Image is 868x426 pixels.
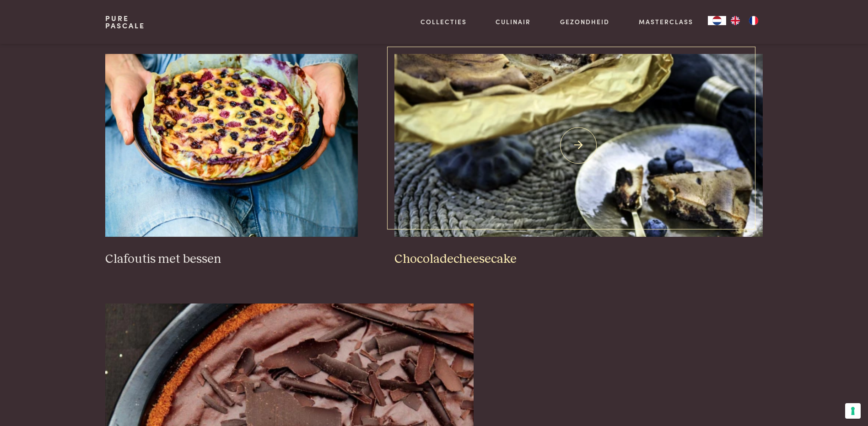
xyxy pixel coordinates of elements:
[496,17,531,27] a: Culinair
[560,17,609,27] a: Gezondheid
[394,54,763,267] a: Chocoladecheesecake Chocoladecheesecake
[421,17,467,27] a: Collecties
[105,54,358,267] a: Clafoutis met bessen Clafoutis met bessen
[105,251,358,267] h3: Clafoutis met bessen
[105,54,358,237] img: Clafoutis met bessen
[394,54,763,237] img: Chocoladecheesecake
[726,16,744,25] a: EN
[708,16,763,25] aside: Language selected: Nederlands
[708,16,726,25] a: NL
[845,403,861,419] button: Uw voorkeuren voor toestemming voor trackingtechnologieën
[639,17,693,27] a: Masterclass
[726,16,763,25] ul: Language list
[105,15,145,29] a: PurePascale
[708,16,726,25] div: Language
[744,16,763,25] a: FR
[394,251,763,267] h3: Chocoladecheesecake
